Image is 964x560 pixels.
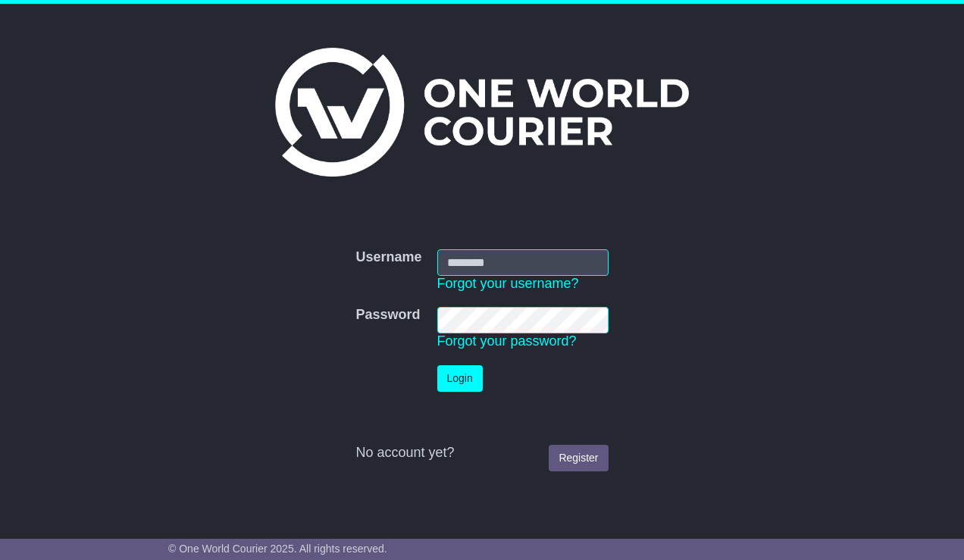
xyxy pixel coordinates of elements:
button: Login [437,365,483,392]
img: One World [275,48,689,177]
div: No account yet? [355,445,608,461]
a: Forgot your password? [437,333,577,349]
span: © One World Courier 2025. All rights reserved. [168,543,387,555]
label: Password [355,307,420,324]
label: Username [355,249,421,266]
a: Register [549,445,608,471]
a: Forgot your username? [437,276,579,291]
